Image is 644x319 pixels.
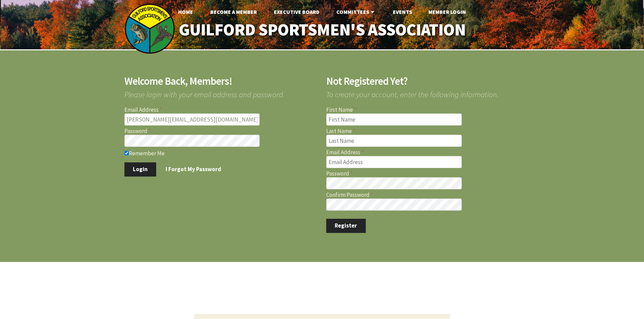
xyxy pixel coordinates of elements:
[124,113,260,126] input: Email Address
[326,171,520,177] label: Password
[124,86,318,98] span: Please login with your email address and password.
[157,162,230,177] a: I Forgot My Password
[164,16,480,44] a: Guilford Sportsmen's Association
[387,5,418,19] a: Events
[326,156,462,168] input: Email Address
[124,162,157,177] button: Login
[268,5,325,19] a: Executive Board
[326,76,520,86] h2: Not Registered Yet?
[124,107,318,113] label: Email Address
[326,192,520,198] label: Confirm Password
[124,151,129,155] input: Remember Me
[326,150,520,155] label: Email Address
[331,5,381,19] a: Committees
[173,5,198,19] a: Home
[326,135,462,147] input: Last Name
[326,128,520,134] label: Last Name
[326,219,366,233] button: Register
[124,128,318,134] label: Password
[124,76,318,86] h2: Welcome Back, Members!
[124,3,175,54] img: logo_sm.png
[124,150,318,156] label: Remember Me
[423,5,471,19] a: Member Login
[205,5,262,19] a: Become A Member
[326,113,462,126] input: First Name
[326,86,520,98] span: To create your account, enter the following information.
[326,107,520,113] label: First Name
